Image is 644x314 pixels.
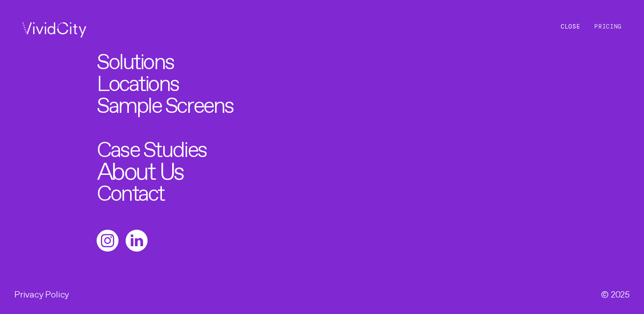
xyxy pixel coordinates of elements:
a: Case Studies [97,135,207,157]
a: Locations [97,69,179,91]
a: Sample Screens [97,91,233,113]
a: Privacy Policy [14,291,69,295]
a: Pricing [594,23,622,30]
a: Contact [97,179,164,201]
a: About Us [97,156,184,180]
div: © 2025 [601,286,630,300]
